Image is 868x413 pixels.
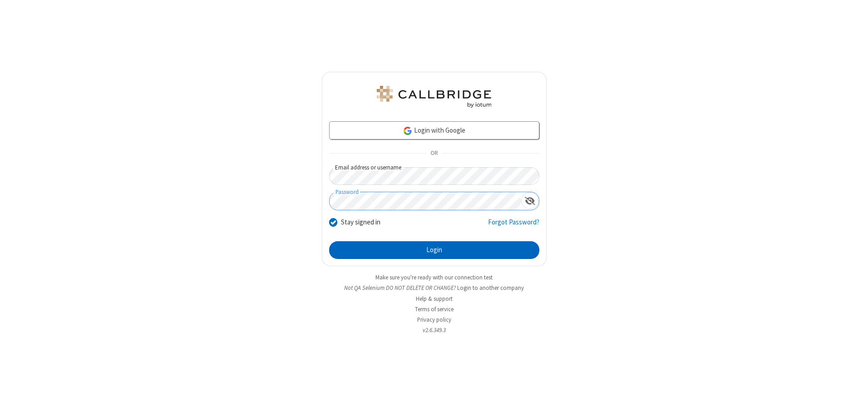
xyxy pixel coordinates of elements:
button: Login to another company [457,284,524,292]
li: Not QA Selenium DO NOT DELETE OR CHANGE? [322,284,547,292]
li: v2.6.349.3 [322,326,547,334]
a: Terms of service [415,305,454,313]
input: Password [330,192,521,210]
a: Help & support [416,295,453,303]
label: Stay signed in [341,217,380,228]
span: OR [427,147,441,160]
img: google-icon.png [403,126,413,136]
img: QA Selenium DO NOT DELETE OR CHANGE [375,86,493,108]
a: Privacy policy [417,316,451,323]
input: Email address or username [329,167,539,185]
a: Forgot Password? [488,217,539,234]
a: Login with Google [329,121,539,139]
a: Make sure you're ready with our connection test [375,274,493,281]
div: Show password [521,192,539,209]
button: Login [329,241,539,259]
